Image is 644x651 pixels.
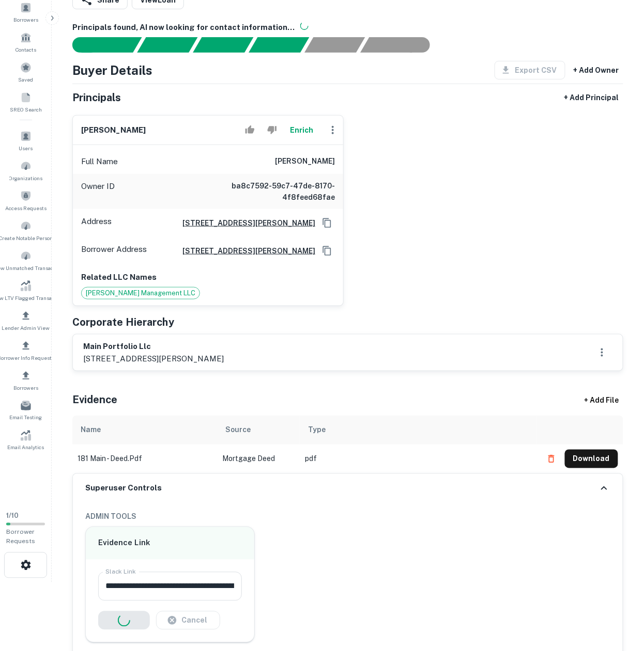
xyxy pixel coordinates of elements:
[300,444,537,473] td: pdf
[81,124,146,136] h6: [PERSON_NAME]
[83,341,224,353] h6: main portfolio llc
[82,288,200,298] span: [PERSON_NAME] Management LLC
[3,156,49,184] a: Organizations
[72,314,174,330] h5: Corporate Hierarchy
[361,37,442,53] div: AI fulfillment process complete.
[72,416,217,444] th: Name
[3,28,49,56] a: Contacts
[3,126,49,154] a: Users
[565,450,618,468] button: Download
[19,144,33,152] span: Users
[308,424,326,436] div: Type
[319,215,335,231] button: Copy Address
[241,120,259,140] button: Accept
[6,529,35,545] span: Borrower Requests
[72,392,117,407] h5: Evidence
[225,424,251,436] div: Source
[19,75,34,84] span: Saved
[72,61,152,80] h4: Buyer Details
[72,22,623,34] h6: Principals found, AI now looking for contact information...
[10,105,42,114] span: SREO Search
[300,416,537,444] th: Type
[83,353,224,365] p: [STREET_ADDRESS][PERSON_NAME]
[85,483,162,495] h6: Superuser Controls
[3,366,49,394] a: Borrowers
[2,324,50,332] span: Lender Admin View
[81,215,112,231] p: Address
[3,336,49,364] a: Borrower Info Requests
[592,568,644,618] iframe: Chat Widget
[304,37,365,53] div: Principals found, still searching for contact information. This may take time...
[285,120,318,140] button: Enrich
[3,88,49,116] a: SREO Search
[3,186,49,214] a: Access Requests
[249,37,309,53] div: Principals found, AI now looking for contact information...
[319,243,335,259] button: Copy Address
[8,443,44,452] span: Email Analytics
[81,424,101,436] div: Name
[81,155,118,168] p: Full Name
[217,444,300,473] td: Mortgage Deed
[3,58,49,86] a: Saved
[72,444,217,473] td: 181 main - deed.pdf
[72,90,121,105] h5: Principals
[263,120,281,140] button: Reject
[16,45,36,54] span: Contacts
[5,204,47,212] span: Access Requests
[3,396,49,424] a: Email Testing
[13,15,38,24] span: Borrowers
[81,243,147,259] p: Borrower Address
[85,511,610,522] h6: ADMIN TOOLS
[211,180,335,203] h6: ba8c7592-59c7-47de-8170-4f8feed68fae
[9,174,43,182] span: Organizations
[81,271,335,283] p: Related LLC Names
[10,414,42,422] span: Email Testing
[217,416,300,444] th: Source
[174,245,315,257] a: [STREET_ADDRESS][PERSON_NAME]
[3,276,49,304] a: Review LTV Flagged Transactions
[570,61,623,80] button: + Add Owner
[105,567,136,576] label: Slack Link
[3,246,49,274] a: Review Unmatched Transactions
[60,37,137,53] div: Sending borrower request to AI...
[81,180,115,203] p: Owner ID
[560,88,623,107] button: + Add Principal
[174,217,315,229] a: [STREET_ADDRESS][PERSON_NAME]
[565,391,638,409] div: + Add File
[137,37,197,53] div: Your request is received and processing...
[3,306,49,334] a: Lender Admin View
[72,416,623,473] div: scrollable content
[3,426,49,454] a: Email Analytics
[275,155,335,168] h6: [PERSON_NAME]
[193,37,253,53] div: Documents found, AI parsing details...
[98,537,242,549] h6: Evidence Link
[13,384,38,392] span: Borrowers
[3,216,49,244] a: Create Notable Person
[542,451,561,467] button: Delete file
[6,512,19,520] span: 1 / 10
